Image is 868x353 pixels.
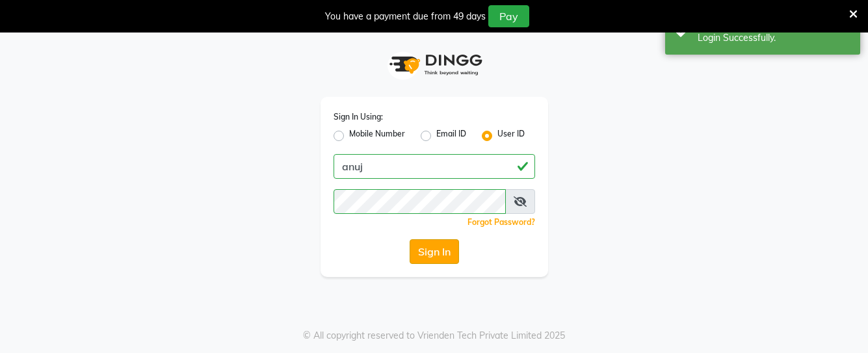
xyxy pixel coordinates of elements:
div: You have a payment due from 49 days [325,10,486,23]
label: Email ID [436,128,466,144]
button: Sign In [410,239,459,264]
label: Mobile Number [349,128,405,144]
label: Sign In Using: [334,111,383,123]
label: User ID [497,128,525,144]
div: Login Successfully. [698,31,850,45]
button: Pay [488,5,529,27]
input: Username [334,189,506,214]
a: Forgot Password? [467,217,535,227]
input: Username [334,154,535,179]
img: logo1.svg [382,46,486,84]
